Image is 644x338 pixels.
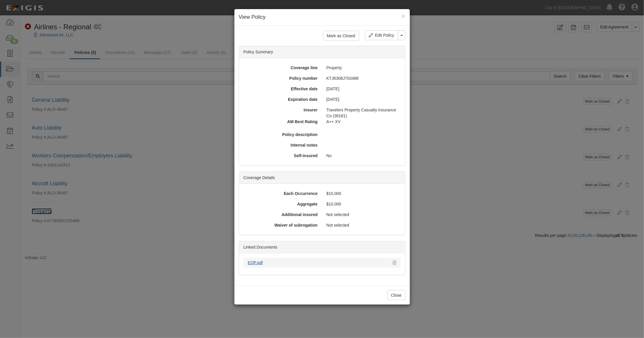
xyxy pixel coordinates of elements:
[241,212,322,218] div: Additional insured
[323,31,359,41] button: Mark as Closed
[241,191,322,196] div: Each Occurrence
[248,260,389,266] div: EOP.pdf
[387,290,405,300] button: Close
[239,119,322,125] div: AM Best Rating
[322,119,405,125] div: A++ XV
[322,222,403,228] div: Not selected
[239,241,405,253] div: Linked Documents
[322,191,403,196] div: $10,000
[241,86,322,92] div: Effective date
[241,107,322,113] div: Insurer
[241,96,322,102] div: Expiration date
[365,30,398,40] a: Edit Policy
[322,65,403,71] div: Property
[402,13,405,19] button: Close
[241,65,322,71] div: Coverage line
[241,132,322,137] div: Policy description
[322,153,403,159] div: No
[241,222,322,228] div: Waiver of subrogation
[239,13,405,21] h4: View Policy
[248,260,263,265] a: EOP.pdf
[241,142,322,148] div: Internal notes
[241,201,322,207] div: Aggregate
[322,201,403,207] div: $10,000
[239,172,405,184] div: Coverage Details
[239,46,405,58] div: Policy Summary
[322,75,403,81] div: KTJ6308J703488
[241,153,322,159] div: Self-insured
[322,212,403,218] div: Not selected
[322,107,403,119] div: Travelers Property Casualty Insurance Co (36161)
[322,96,403,102] div: [DATE]
[322,86,403,92] div: [DATE]
[241,75,322,81] div: Policy number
